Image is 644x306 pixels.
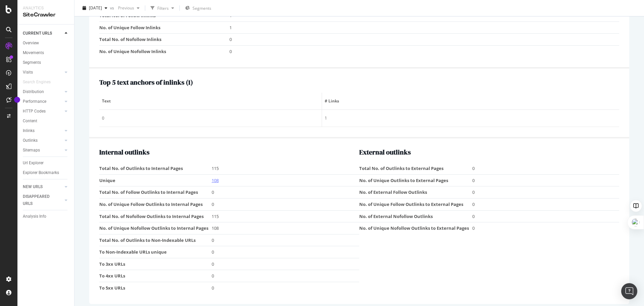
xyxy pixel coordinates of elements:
span: Text [102,98,317,104]
td: To Non-Indexable URLs unique [99,246,212,258]
a: Search Engines [23,79,57,86]
td: Total No. of Outlinks to Internal Pages [99,163,212,174]
div: v 4.0.25 [19,11,33,16]
div: Outlinks [23,137,38,144]
td: Total No. of Follow Outlinks to Internal Pages [99,186,212,199]
td: 0 [472,222,619,234]
td: Total No. of Nofollow Inlinks [99,34,229,46]
button: [DATE] [80,3,110,13]
div: Visits [23,69,33,76]
a: Explorer Bookmarks [23,169,69,176]
a: Analysis Info [23,213,69,220]
td: 0 [472,163,619,174]
div: Distribution [23,88,44,95]
a: Movements [23,49,69,56]
a: Segments [23,59,69,66]
img: logo_orange.svg [11,11,16,16]
div: Segments [23,59,41,66]
span: vs [110,5,115,11]
div: Inlinks [23,127,35,134]
button: Filters [148,3,177,13]
td: To 4xx URLs [99,270,212,282]
div: Analytics [23,5,69,11]
td: 115 [212,210,359,222]
img: tab_keywords_by_traffic_grey.svg [77,39,83,44]
a: Content [23,118,69,125]
span: Segments [193,5,211,11]
a: Visits [23,69,63,76]
a: Url Explorer [23,160,69,167]
div: Domaine [35,40,52,44]
div: 0 [102,115,319,121]
td: 108 [212,222,359,234]
td: 0 [212,270,359,282]
td: 0 [212,199,359,211]
td: To 3xx URLs [99,258,212,270]
div: Content [23,118,37,125]
span: Previous [115,5,134,11]
td: Total No. of Nofollow Outlinks to Internal Pages [99,210,212,222]
td: No. of External Follow Outlinks [359,186,472,199]
div: Mots-clés [85,40,101,44]
td: Total No. of Outlinks to External Pages [359,163,472,174]
td: No. of Unique Nofollow Inlinks [99,45,229,57]
td: No. of Unique Follow Outlinks to Internal Pages [99,199,212,211]
td: No. of Unique Nofollow Outlinks to Internal Pages [99,222,212,234]
div: Sitemaps [23,147,40,154]
img: tab_domain_overview_orange.svg [28,39,33,44]
div: Analysis Info [23,213,46,220]
td: 1 [229,21,620,34]
div: Explorer Bookmarks [23,169,59,176]
td: 0 [212,246,359,258]
a: 108 [212,177,219,183]
td: 0 [212,282,359,294]
td: No. of Unique Outlinks to External Pages [359,174,472,186]
td: 0 [472,199,619,211]
button: Segments [182,3,214,13]
div: Open Intercom Messenger [621,283,637,299]
a: Sitemaps [23,147,63,154]
td: 0 [212,234,359,246]
td: 0 [212,186,359,199]
a: Outlinks [23,137,63,144]
div: DISAPPEARED URLS [23,193,57,207]
div: Domaine: [DOMAIN_NAME] [17,17,76,23]
div: NEW URLS [23,183,43,190]
span: 2025 Sep. 7th [89,5,102,11]
a: Performance [23,98,63,105]
div: SiteCrawler [23,11,69,19]
td: No. of Unique Nofollow Outlinks to External Pages [359,222,472,234]
div: Overview [23,40,39,47]
td: 0 [472,210,619,222]
td: No. of External Nofollow Outlinks [359,210,472,222]
td: Total No. of Outlinks to Non-Indexable URLs [99,234,212,246]
td: 0 [229,45,620,57]
div: Search Engines [23,79,51,86]
div: Url Explorer [23,160,44,167]
div: Performance [23,98,46,105]
td: 0 [212,258,359,270]
div: Movements [23,49,44,56]
a: HTTP Codes [23,108,63,115]
button: Previous [115,3,142,13]
td: 115 [212,163,359,174]
td: Unique [99,174,212,186]
h2: External outlinks [359,148,619,156]
h2: Internal outlinks [99,148,359,156]
td: No. of Unique Follow Inlinks [99,21,229,34]
div: Tooltip anchor [14,97,20,103]
div: CURRENT URLS [23,30,52,37]
td: 0 [229,34,620,46]
td: 0 [472,186,619,199]
h2: Top 5 text anchors of inlinks ( 1 ) [99,79,619,86]
a: CURRENT URLS [23,30,63,37]
div: HTTP Codes [23,108,46,115]
td: 0 [472,174,619,186]
a: Overview [23,40,69,47]
div: Filters [157,5,169,11]
div: 1 [325,115,616,121]
a: DISAPPEARED URLS [23,193,63,207]
a: NEW URLS [23,183,63,190]
img: website_grey.svg [11,17,16,23]
span: # Links [325,98,615,104]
